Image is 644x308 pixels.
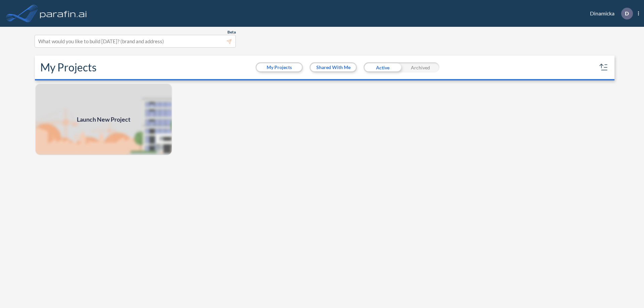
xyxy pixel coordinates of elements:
[35,83,172,156] img: add
[227,29,236,35] span: Beta
[39,7,88,20] img: logo
[35,83,172,156] a: Launch New Project
[364,62,401,72] div: Active
[257,63,302,71] button: My Projects
[77,115,130,124] span: Launch New Project
[40,61,97,74] h2: My Projects
[580,8,639,19] div: Dinamicka
[401,62,439,72] div: Archived
[625,10,629,16] p: D
[598,62,609,73] button: sort
[311,63,356,71] button: Shared With Me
